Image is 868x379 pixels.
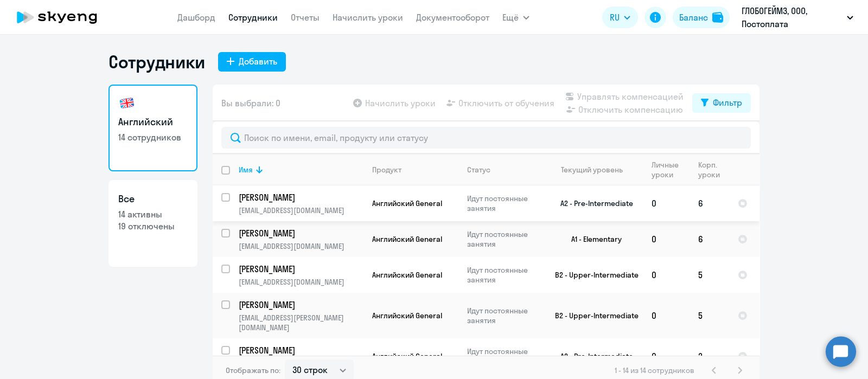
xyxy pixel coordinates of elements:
span: Отображать по: [226,365,280,375]
div: Продукт [372,165,401,175]
div: Имя [239,165,363,175]
p: [EMAIL_ADDRESS][DOMAIN_NAME] [239,205,363,215]
button: Балансbalance [673,7,730,28]
p: Идут постоянные занятия [467,306,541,325]
div: Текущий уровень [551,165,642,175]
a: Все14 активны19 отключены [108,180,197,267]
a: Документооборот [416,12,489,23]
div: Имя [239,165,253,175]
a: Английский14 сотрудников [108,85,197,171]
div: Корп. уроки [698,160,722,179]
div: Статус [467,165,541,175]
a: Начислить уроки [333,12,403,23]
input: Поиск по имени, email, продукту или статусу [221,127,751,149]
td: 5 [690,293,729,338]
td: 6 [690,185,729,221]
span: 1 - 14 из 14 сотрудников [615,365,694,375]
p: 14 сотрудников [118,131,188,143]
p: [PERSON_NAME] [239,344,361,356]
a: [PERSON_NAME] [239,344,363,356]
div: Статус [467,165,490,175]
img: balance [712,12,723,23]
td: A2 - Pre-Intermediate [542,185,643,221]
p: Идут постоянные занятия [467,194,541,213]
span: Английский General [372,234,442,244]
span: Английский General [372,311,442,320]
td: 0 [643,221,690,257]
span: Английский General [372,351,442,361]
h3: Все [118,192,188,206]
button: Фильтр [692,93,751,113]
td: A1 - Elementary [542,221,643,257]
td: 0 [643,293,690,338]
td: 0 [643,185,690,221]
span: RU [610,11,620,24]
div: Фильтр [713,96,742,109]
td: B2 - Upper-Intermediate [542,257,643,293]
td: 2 [690,338,729,374]
p: [EMAIL_ADDRESS][DOMAIN_NAME] [239,241,363,251]
h1: Сотрудники [108,51,205,73]
button: Добавить [218,52,286,72]
p: [EMAIL_ADDRESS][DOMAIN_NAME] [239,277,363,287]
div: Продукт [372,165,458,175]
a: Сотрудники [228,12,278,23]
div: Баланс [679,11,708,24]
div: Текущий уровень [561,165,623,175]
div: Добавить [239,55,277,68]
td: 6 [690,221,729,257]
img: english [118,94,136,112]
h3: Английский [118,115,188,129]
a: [PERSON_NAME] [239,263,363,275]
td: 5 [690,257,729,293]
p: Идут постоянные занятия [467,265,541,285]
span: Ещё [502,11,519,24]
div: Корп. уроки [698,160,729,179]
p: [EMAIL_ADDRESS][PERSON_NAME][DOMAIN_NAME] [239,313,363,332]
td: 0 [643,257,690,293]
td: A2 - Pre-Intermediate [542,338,643,374]
a: [PERSON_NAME] [239,191,363,203]
a: Отчеты [291,12,320,23]
button: RU [602,7,638,28]
p: ГЛОБОГЕЙМЗ, ООО, Постоплата [742,4,843,30]
td: 0 [643,338,690,374]
p: Идут постоянные занятия [467,229,541,249]
a: Дашборд [177,12,215,23]
a: [PERSON_NAME] [239,227,363,239]
span: Английский General [372,198,442,208]
button: ГЛОБОГЕЙМЗ, ООО, Постоплата [736,4,859,30]
p: 19 отключены [118,220,188,232]
p: [PERSON_NAME] [239,263,361,275]
span: Английский General [372,270,442,280]
div: Личные уроки [652,160,682,179]
div: Личные уроки [652,160,689,179]
p: Идут постоянные занятия [467,346,541,366]
p: [PERSON_NAME] [239,299,361,311]
a: [PERSON_NAME] [239,299,363,311]
p: [PERSON_NAME] [239,227,361,239]
button: Ещё [502,7,529,28]
td: B2 - Upper-Intermediate [542,293,643,338]
span: Вы выбрали: 0 [221,97,280,110]
p: [PERSON_NAME] [239,191,361,203]
p: 14 активны [118,208,188,220]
